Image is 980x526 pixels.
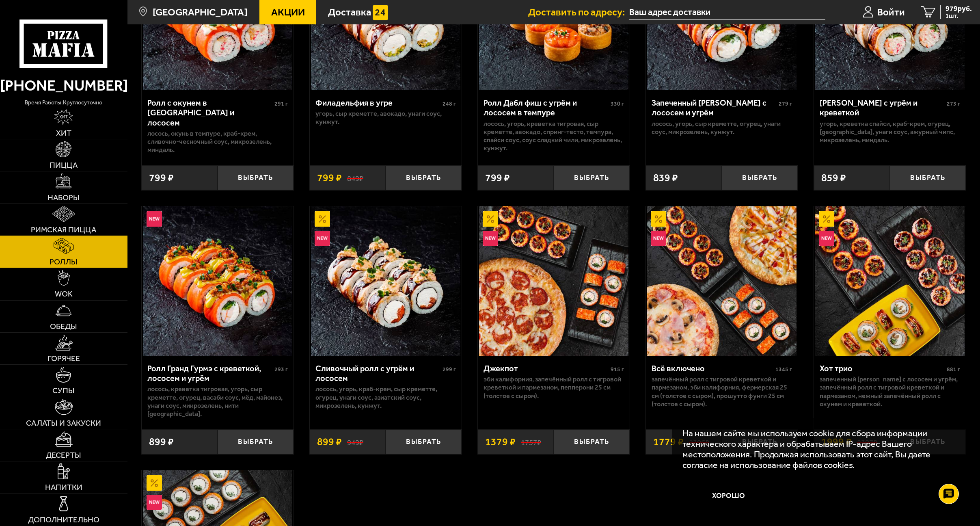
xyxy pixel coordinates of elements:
img: Новинка [651,231,666,246]
span: 799 ₽ [317,173,342,183]
span: [GEOGRAPHIC_DATA] [153,7,248,17]
span: 859 ₽ [821,173,846,183]
div: Ролл с окунем в [GEOGRAPHIC_DATA] и лососем [147,98,273,127]
div: Сливочный ролл с угрём и лососем [315,364,441,383]
span: Обеды [50,323,77,330]
span: Дополнительно [28,516,99,524]
img: Новинка [147,495,162,510]
span: Римская пицца [31,226,96,234]
img: Новинка [483,231,498,246]
p: лосось, угорь, креветка тигровая, Сыр креметте, авокадо, спринг-тесто, темпура, спайси соус, соус... [484,120,624,152]
p: Запеченный [PERSON_NAME] с лососем и угрём, Запечённый ролл с тигровой креветкой и пармезаном, Не... [820,375,961,408]
s: 949 ₽ [347,437,363,447]
img: Джекпот [479,206,628,356]
img: Акционный [483,211,498,227]
span: Напитки [45,483,82,491]
span: 979 руб. [945,5,972,13]
button: Выбрать [218,165,294,190]
span: 1 шт. [945,13,972,19]
span: Доставить по адресу: [528,7,629,17]
span: 279 г [779,100,792,107]
button: Выбрать [554,429,630,455]
img: 15daf4d41897b9f0e9f617042186c801.svg [373,5,388,20]
div: Ролл Дабл фиш с угрём и лососем в темпуре [484,98,609,117]
img: Сливочный ролл с угрём и лососем [311,206,460,356]
span: 1345 г [775,366,792,373]
span: Войти [877,7,905,17]
span: 293 г [274,366,288,373]
img: Всё включено [647,206,797,356]
span: 248 г [443,100,456,107]
span: 915 г [611,366,624,373]
span: 881 г [947,366,960,373]
span: Роллы [50,258,78,266]
s: 1757 ₽ [521,437,541,447]
p: На нашем сайте мы используем cookie для сбора информации технического характера и обрабатываем IP... [682,428,951,470]
img: Ролл Гранд Гурмэ с креветкой, лососем и угрём [143,206,292,356]
img: Новинка [315,231,330,246]
span: Салаты и закуски [26,419,101,427]
div: Джекпот [484,364,609,373]
span: Наборы [47,194,80,201]
span: 330 г [611,100,624,107]
s: 849 ₽ [347,173,363,183]
span: 799 ₽ [485,173,510,183]
a: НовинкаРолл Гранд Гурмэ с креветкой, лососем и угрём [142,206,294,356]
span: 899 ₽ [149,437,174,447]
span: 1379 ₽ [485,437,516,447]
p: угорь, креветка спайси, краб-крем, огурец, [GEOGRAPHIC_DATA], унаги соус, ажурный чипс, микрозеле... [820,120,961,144]
span: Десерты [46,451,81,459]
span: Акции [271,7,305,17]
div: Филадельфия в угре [315,98,441,108]
button: Выбрать [890,165,966,190]
p: лосось, угорь, Сыр креметте, огурец, унаги соус, микрозелень, кунжут. [652,120,792,136]
div: [PERSON_NAME] с угрём и креветкой [820,98,945,117]
button: Выбрать [218,429,294,455]
button: Выбрать [722,165,798,190]
span: 299 г [443,366,456,373]
img: Акционный [147,475,162,491]
div: Запеченный [PERSON_NAME] с лососем и угрём [652,98,777,117]
p: Эби Калифорния, Запечённый ролл с тигровой креветкой и пармезаном, Пепперони 25 см (толстое с сыр... [484,375,624,400]
span: 899 ₽ [317,437,342,447]
img: Акционный [651,211,666,227]
span: Супы [52,387,75,394]
button: Выбрать [386,429,462,455]
button: Хорошо [682,480,774,511]
div: Хот трио [820,364,945,373]
a: АкционныйНовинкаДжекпот [478,206,630,356]
div: Ролл Гранд Гурмэ с креветкой, лососем и угрём [147,364,273,383]
p: лосось, окунь в темпуре, краб-крем, сливочно-чесночный соус, микрозелень, миндаль. [147,130,288,154]
p: лосось, креветка тигровая, угорь, Сыр креметте, огурец, васаби соус, мёд, майонез, унаги соус, ми... [147,385,288,418]
img: Хот трио [815,206,965,356]
p: угорь, Сыр креметте, авокадо, унаги соус, кунжут. [315,110,456,126]
a: АкционныйНовинкаСливочный ролл с угрём и лососем [310,206,462,356]
button: Выбрать [554,165,630,190]
span: Доставка [328,7,371,17]
img: Акционный [819,211,834,227]
a: АкционныйНовинкаВсё включено [646,206,798,356]
span: WOK [55,290,73,298]
span: 291 г [274,100,288,107]
span: 839 ₽ [653,173,678,183]
p: лосось, угорь, краб-крем, Сыр креметте, огурец, унаги соус, азиатский соус, микрозелень, кунжут. [315,385,456,409]
a: АкционныйНовинкаХот трио [814,206,966,356]
input: Ваш адрес доставки [629,5,825,20]
img: Новинка [819,231,834,246]
button: Выбрать [386,165,462,190]
p: Запечённый ролл с тигровой креветкой и пармезаном, Эби Калифорния, Фермерская 25 см (толстое с сы... [652,375,792,408]
div: Всё включено [652,364,774,373]
span: Горячее [47,355,80,362]
span: Хит [56,129,71,137]
span: 273 г [947,100,960,107]
img: Акционный [315,211,330,227]
img: Новинка [147,211,162,227]
span: Пицца [50,161,78,169]
span: 1779 ₽ [653,437,684,447]
span: 799 ₽ [149,173,174,183]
